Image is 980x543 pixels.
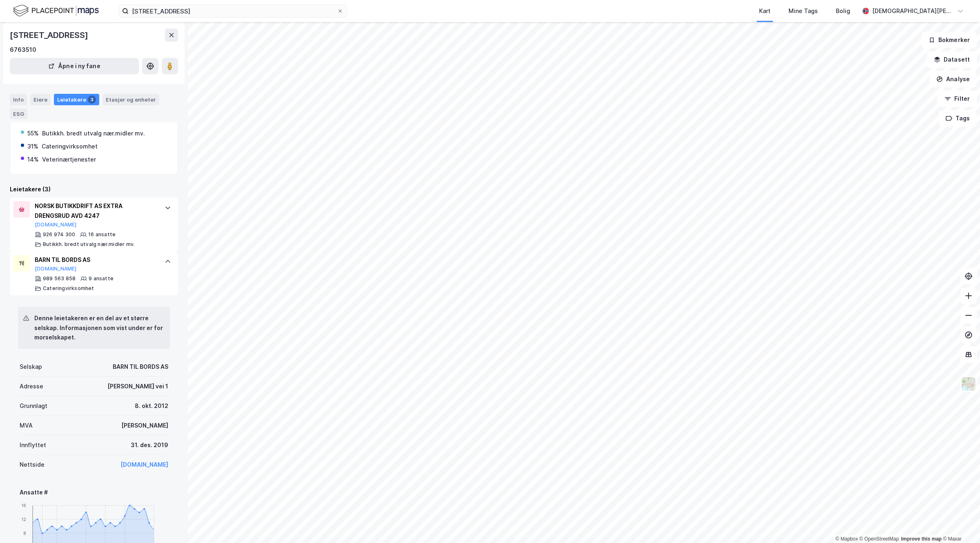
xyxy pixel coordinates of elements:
input: Søk på adresse, matrikkel, gårdeiere, leietakere eller personer [129,5,337,17]
tspan: 12 [21,517,26,522]
div: 9 ansatte [89,275,114,282]
div: Cateringvirksomhet [43,285,94,292]
div: Nettside [20,460,45,470]
div: Ansatte # [20,488,168,497]
div: 926 974 300 [43,231,75,238]
div: Cateringvirksomhet [42,142,98,151]
tspan: 8 [23,531,26,536]
button: Bokmerker [922,32,977,48]
a: OpenStreetMap [860,536,899,542]
div: 6763510 [10,45,36,55]
div: Grunnlagt [20,401,47,411]
div: ESG [10,109,27,119]
div: 989 563 858 [43,275,76,282]
button: Analyse [929,71,977,87]
div: Info [10,94,27,105]
img: logo.f888ab2527a4732fd821a326f86c7f29.svg [13,4,99,18]
div: 31. des. 2019 [131,440,168,450]
div: Etasjer og enheter [106,96,156,103]
div: 16 ansatte [88,231,116,238]
div: [DEMOGRAPHIC_DATA][PERSON_NAME] [872,6,954,16]
div: [STREET_ADDRESS] [10,29,90,42]
button: [DOMAIN_NAME] [35,266,77,272]
div: Mine Tags [788,6,818,16]
tspan: 16 [21,503,26,508]
div: Leietakere [54,94,99,105]
div: Innflyttet [20,440,46,450]
button: Datasett [927,51,977,68]
div: Kart [759,6,771,16]
div: Bolig [836,6,850,16]
div: MVA [20,421,33,430]
a: Improve this map [901,536,942,542]
div: Leietakere (3) [10,184,178,194]
button: Filter [938,91,977,107]
div: Denne leietakeren er en del av et større selskap. Informasjonen som vist under er for morselskapet. [34,313,163,343]
div: 55% [27,129,39,138]
div: 14% [27,155,39,164]
div: 3 [88,95,96,104]
div: 31% [27,142,38,151]
div: [PERSON_NAME] [121,421,168,430]
div: 8. okt. 2012 [135,401,168,411]
div: Veterinærtjenester [42,155,96,164]
div: Selskap [20,362,42,372]
div: BARN TIL BORDS AS [113,362,168,372]
iframe: Chat Widget [939,504,980,543]
div: Eiere [30,94,51,105]
a: Mapbox [835,536,858,542]
button: Åpne i ny fane [10,58,139,74]
div: NORSK BUTIKKDRIFT AS EXTRA DRENGSRUD AVD 4247 [35,201,156,221]
a: [DOMAIN_NAME] [120,461,168,468]
img: Z [961,376,976,392]
button: Tags [939,110,977,126]
div: [PERSON_NAME] vei 1 [107,381,168,391]
div: Adresse [20,381,43,391]
div: Butikkh. bredt utvalg nær.midler mv. [43,241,135,248]
div: Butikkh. bredt utvalg nær.midler mv. [42,129,145,138]
button: [DOMAIN_NAME] [35,222,77,228]
div: BARN TIL BORDS AS [35,255,156,265]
